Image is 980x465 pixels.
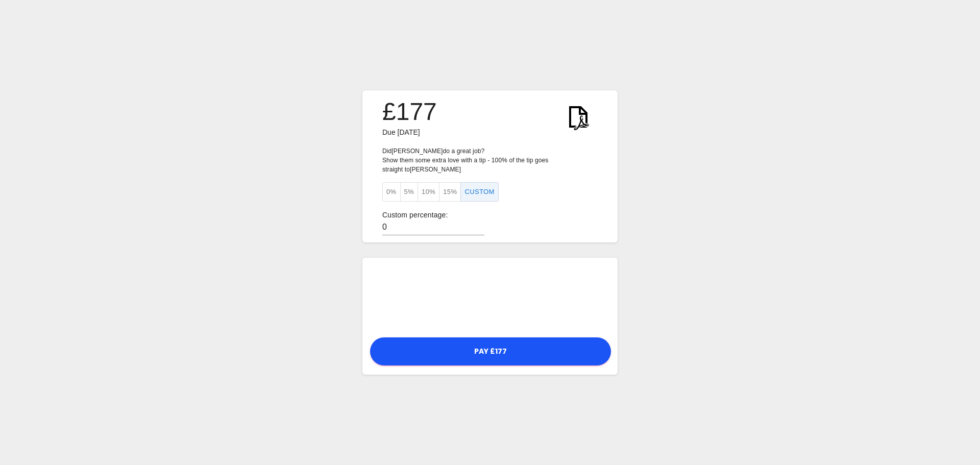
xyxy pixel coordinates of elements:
[559,97,598,136] img: KWtEnYElUAjQEnRfPUW9W5ea6t5aBiGYRiGYRiGYRg1o9H4B2ScLFicwGxqAAAAAElFTkSuQmCC
[382,182,401,202] button: 0%
[370,337,611,365] button: Pay £177
[460,182,498,202] button: Custom
[418,182,439,202] button: 10%
[400,182,419,202] button: 5%
[382,146,598,174] p: Did [PERSON_NAME] do a great job? Show them some extra love with a tip - 100% of the tip goes str...
[367,263,612,330] iframe: Secure payment input frame
[382,128,420,136] span: Due [DATE]
[439,182,461,202] button: 15%
[382,97,437,126] h3: £177
[382,210,598,221] p: Custom percentage:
